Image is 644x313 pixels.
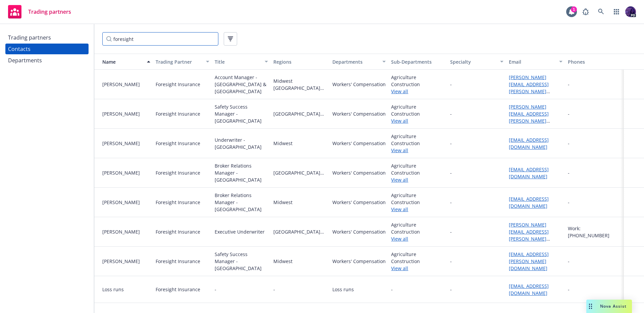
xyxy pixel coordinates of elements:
[391,235,444,242] a: View all
[509,58,555,65] div: Email
[391,58,444,65] div: Sub-Departments
[391,221,444,228] span: Agriculture
[586,300,632,313] button: Nova Assist
[391,286,393,293] span: -
[509,196,549,209] a: [EMAIL_ADDRESS][DOMAIN_NAME]
[450,199,452,206] div: -
[215,74,268,95] div: Account Manager - [GEOGRAPHIC_DATA] & [GEOGRAPHIC_DATA]
[391,117,444,124] a: View all
[332,81,386,88] div: Workers' Compensation
[215,162,268,183] div: Broker Relations Manager - [GEOGRAPHIC_DATA]
[5,2,74,21] a: Trading partners
[391,162,444,169] span: Agriculture
[450,228,452,235] div: -
[102,258,150,265] div: [PERSON_NAME]
[610,5,623,18] a: Switch app
[332,140,386,147] div: Workers' Compensation
[568,81,570,88] div: -
[332,58,378,65] div: Departments
[156,110,200,117] div: Foresight Insurance
[391,265,444,272] a: View all
[586,300,595,313] div: Drag to move
[212,54,271,70] button: Title
[509,251,549,271] a: [EMAIL_ADDRESS][PERSON_NAME][DOMAIN_NAME]
[273,199,327,206] span: Midwest
[391,199,444,206] span: Construction
[450,110,452,117] div: -
[509,166,549,180] a: [EMAIL_ADDRESS][DOMAIN_NAME]
[391,88,444,95] a: View all
[215,58,261,65] div: Title
[391,147,444,154] a: View all
[391,140,444,147] span: Construction
[391,192,444,199] span: Agriculture
[273,228,327,235] span: [GEOGRAPHIC_DATA][US_STATE]
[97,58,143,65] div: Name
[273,58,327,65] div: Regions
[215,251,268,272] div: Safety Success Manager - [GEOGRAPHIC_DATA]
[450,140,452,147] div: -
[332,110,386,117] div: Workers' Compensation
[391,110,444,117] span: Construction
[571,6,577,12] div: 1
[509,104,549,131] a: [PERSON_NAME][EMAIL_ADDRESS][PERSON_NAME][DOMAIN_NAME]
[273,286,327,293] span: -
[8,44,31,54] div: Contacts
[156,258,200,265] div: Foresight Insurance
[568,199,570,206] div: -
[568,286,570,293] div: -
[102,81,150,88] div: [PERSON_NAME]
[156,169,200,176] div: Foresight Insurance
[271,54,329,70] button: Regions
[568,140,570,147] div: -
[215,136,268,150] div: Underwriter - [GEOGRAPHIC_DATA]
[215,228,265,235] div: Executive Underwriter
[391,206,444,213] a: View all
[215,192,268,213] div: Broker Relations Manager - [GEOGRAPHIC_DATA]
[102,110,150,117] div: [PERSON_NAME]
[332,199,386,206] div: Workers' Compensation
[332,169,386,176] div: Workers' Compensation
[565,54,624,70] button: Phones
[102,169,150,176] div: [PERSON_NAME]
[102,228,150,235] div: [PERSON_NAME]
[391,169,444,176] span: Construction
[273,140,327,147] span: Midwest
[102,140,150,147] div: [PERSON_NAME]
[568,225,621,239] div: Work: [PHONE_NUMBER]
[156,228,200,235] div: Foresight Insurance
[330,54,388,70] button: Departments
[391,74,444,81] span: Agriculture
[94,54,153,70] button: Name
[273,77,327,84] span: Midwest
[450,58,496,65] div: Specialty
[8,32,51,43] div: Trading partners
[506,54,565,70] button: Email
[332,258,386,265] div: Workers' Compensation
[450,258,452,265] div: -
[332,228,386,235] div: Workers' Compensation
[5,44,89,54] a: Contacts
[5,55,89,66] a: Departments
[391,176,444,183] a: View all
[156,199,200,206] div: Foresight Insurance
[568,110,570,117] div: -
[509,222,549,249] a: [PERSON_NAME][EMAIL_ADDRESS][PERSON_NAME][DOMAIN_NAME]
[273,258,327,265] span: Midwest
[273,110,327,117] span: [GEOGRAPHIC_DATA][US_STATE]
[391,251,444,258] span: Agriculture
[447,54,506,70] button: Specialty
[450,81,452,88] div: -
[568,258,570,265] div: -
[156,81,200,88] div: Foresight Insurance
[215,103,268,124] div: Safety Success Manager - [GEOGRAPHIC_DATA]
[625,6,636,17] img: photo
[28,9,71,14] span: Trading partners
[391,81,444,88] span: Construction
[509,283,549,296] a: [EMAIL_ADDRESS][DOMAIN_NAME]
[332,286,354,293] div: Loss runs
[102,32,218,46] input: Filter by keyword...
[5,32,89,43] a: Trading partners
[391,228,444,235] span: Construction
[156,286,200,293] div: Foresight Insurance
